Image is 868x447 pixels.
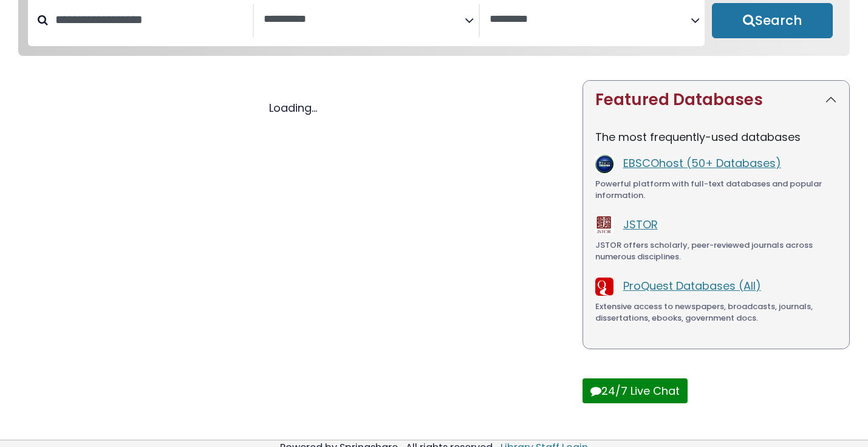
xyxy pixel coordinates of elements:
[583,378,688,403] button: 24/7 Live Chat
[712,3,833,38] button: Submit for Search Results
[595,129,837,145] p: The most frequently-used databases
[583,81,849,119] button: Featured Databases
[18,100,568,116] div: Loading...
[595,301,837,324] div: Extensive access to newspapers, broadcasts, journals, dissertations, ebooks, government docs.
[490,13,691,26] textarea: Search
[264,13,465,26] textarea: Search
[48,10,253,30] input: Search database by title or keyword
[623,278,761,293] a: ProQuest Databases (All)
[595,239,837,263] div: JSTOR offers scholarly, peer-reviewed journals across numerous disciplines.
[623,217,658,232] a: JSTOR
[595,178,837,202] div: Powerful platform with full-text databases and popular information.
[623,155,781,171] a: EBSCOhost (50+ Databases)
